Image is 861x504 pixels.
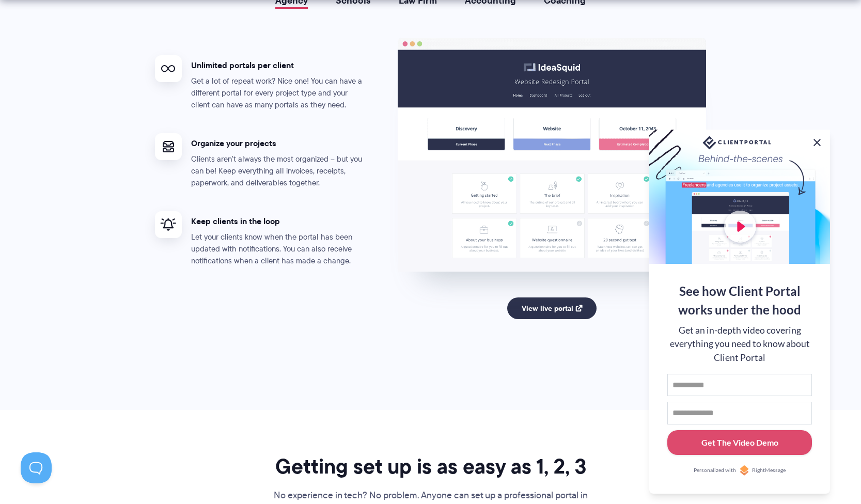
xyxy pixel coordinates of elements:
[667,430,812,455] button: Get The Video Demo
[507,297,597,319] a: View live portal
[191,153,367,189] p: Clients aren't always the most organized – but you can be! Keep everything all invoices, receipts...
[191,75,367,111] p: Get a lot of repeat work? Nice one! You can have a different portal for every project type and yo...
[191,138,367,149] h4: Organize your projects
[191,231,367,267] p: Let your clients know when the portal has been updated with notifications. You can also receive n...
[21,452,52,483] iframe: Toggle Customer Support
[694,466,736,475] span: Personalized with
[667,324,812,365] div: Get an in-depth video covering everything you need to know about Client Portal
[701,436,778,449] div: Get The Video Demo
[191,60,367,71] h4: Unlimited portals per client
[273,453,589,479] h2: Getting set up is as easy as 1, 2, 3
[739,465,749,476] img: Personalized with RightMessage
[191,216,367,227] h4: Keep clients in the loop
[667,465,812,476] a: Personalized withRightMessage
[667,282,812,319] div: See how Client Portal works under the hood
[752,466,786,475] span: RightMessage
